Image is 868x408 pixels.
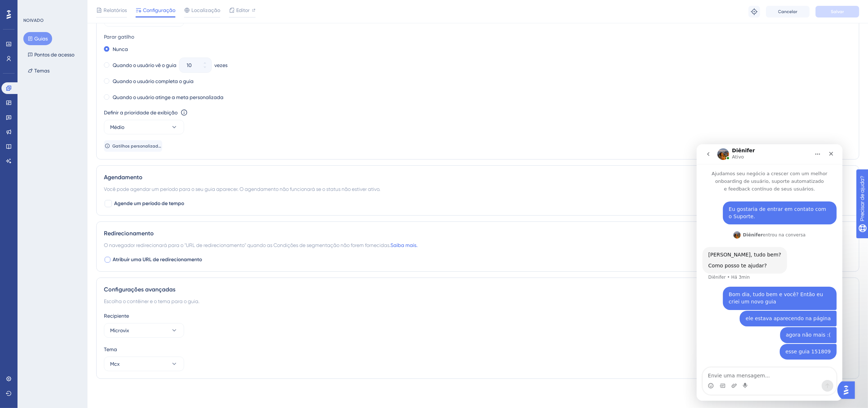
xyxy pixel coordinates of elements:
[778,9,798,14] font: Cancelar
[104,346,117,352] font: Tema
[110,361,120,367] font: Mcx
[34,68,50,74] font: Temas
[23,32,52,45] button: Guias
[390,242,417,248] a: Saiba mais.
[104,7,127,13] font: Relatórios
[104,186,380,192] font: Você pode agendar um período para o seu guia aparecer. O agendamento não funcionará se o status n...
[113,256,202,263] font: Atribuir uma URL de redirecionamento
[23,64,54,77] button: Temas
[697,144,842,401] iframe: Chat ao vivo do Intercom
[104,298,199,304] font: Escolha o contêiner e o tema para o guia.
[104,110,178,115] font: Definir a prioridade de exibição
[143,7,175,13] font: Configuração
[104,357,184,371] button: Mcx
[104,120,184,134] button: Médio
[34,52,74,58] font: Pontos de acesso
[104,230,154,237] font: Redirecionamento
[110,124,124,130] font: Médio
[214,62,227,68] font: vezes
[104,323,184,338] button: Microvix
[113,46,128,52] font: Nunca
[236,7,250,13] font: Editor
[837,379,859,401] iframe: Iniciador do Assistente de IA do UserGuiding
[831,9,844,14] font: Salvar
[23,18,44,23] font: NOIVADO
[23,48,79,61] button: Pontos de acesso
[104,34,134,40] font: Parar gatilho
[17,3,63,9] font: Precisar de ajuda?
[110,327,129,333] font: Microvix
[816,6,859,17] button: Salvar
[113,62,176,68] font: Quando o usuário vê o guia
[113,94,223,100] font: Quando o usuário atinge a meta personalizada
[766,6,810,17] button: Cancelar
[104,286,175,293] font: Configurações avançadas
[191,7,220,13] font: Localização
[104,174,143,181] font: Agendamento
[112,144,163,149] font: Gatilhos personalizados
[34,36,48,42] font: Guias
[104,140,162,152] button: Gatilhos personalizados
[114,200,184,207] font: Agende um período de tempo
[104,313,129,319] font: Recipiente
[113,78,194,84] font: Quando o usuário completa o guia
[104,242,390,248] font: O navegador redirecionará para o "URL de redirecionamento" quando as Condições de segmentação não...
